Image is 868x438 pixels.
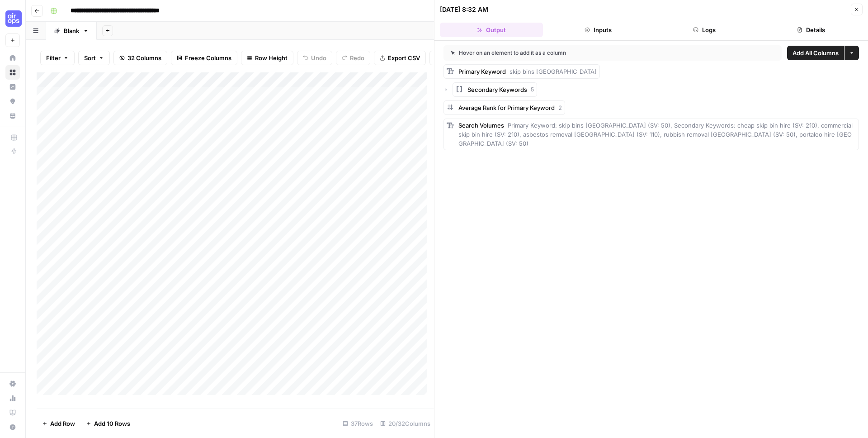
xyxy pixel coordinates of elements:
span: Secondary Keywords [467,85,527,94]
img: Cohort 4 Logo [5,10,22,27]
button: Logs [653,23,756,37]
button: Add 10 Rows [80,416,136,431]
span: Add Row [50,419,75,428]
button: Secondary Keywords5 [453,82,537,97]
button: Help + Support [5,420,20,434]
a: Insights [5,80,20,94]
span: Add 10 Rows [94,419,130,428]
div: 20/32 Columns [377,416,434,431]
button: Add All Columns [787,46,844,60]
span: 2 [558,104,562,111]
button: Workspace: Cohort 4 [5,7,20,30]
span: Sort [84,53,96,62]
a: Browse [5,65,20,80]
span: Freeze Columns [185,53,231,62]
span: Primary Keyword [458,68,506,75]
div: Blank [64,26,79,35]
div: Hover on an element to add it as a column [451,49,670,57]
a: Usage [5,391,20,405]
a: Opportunities [5,94,20,109]
span: Row Height [255,53,288,62]
span: Average Rank for Primary Keyword [458,104,555,111]
button: Row Height [241,51,293,65]
a: Learning Hub [5,405,20,420]
button: 32 Columns [113,51,167,65]
a: Your Data [5,109,20,123]
button: Add Row [37,416,80,431]
button: Undo [297,51,332,65]
span: 32 Columns [127,53,161,62]
span: Filter [46,53,61,62]
a: Blank [46,22,97,40]
span: Redo [350,53,364,62]
span: Export CSV [388,53,420,62]
button: Redo [336,51,370,65]
div: 37 Rows [339,416,377,431]
span: Primary Keyword: skip bins [GEOGRAPHIC_DATA] (SV: 50), Secondary Keywords: cheap skip bin hire (S... [458,122,854,147]
button: Inputs [547,23,650,37]
button: Export CSV [374,51,426,65]
button: Filter [40,51,75,65]
span: 5 [531,86,534,94]
span: Undo [311,53,326,62]
span: Add All Columns [793,48,839,57]
span: skip bins [GEOGRAPHIC_DATA] [509,68,597,75]
button: Details [759,23,863,37]
button: Freeze Columns [171,51,237,65]
div: [DATE] 8:32 AM [440,5,488,14]
span: Search Volumes [458,122,504,129]
button: Sort [78,51,110,65]
button: Output [440,23,543,37]
a: Settings [5,376,20,391]
a: Home [5,51,20,65]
